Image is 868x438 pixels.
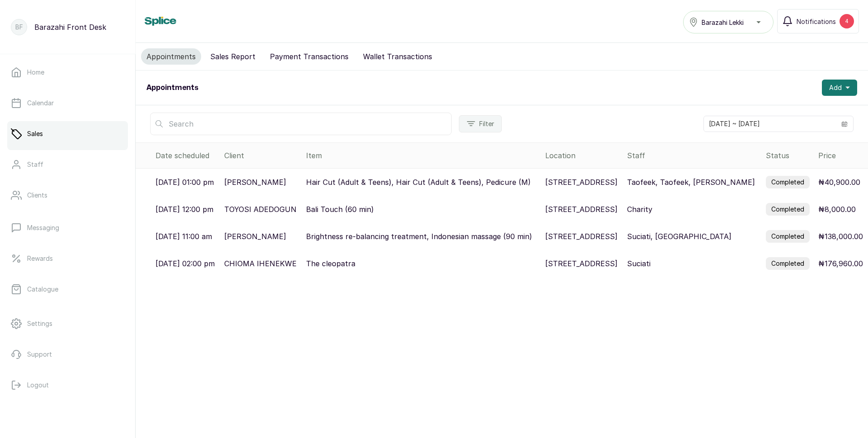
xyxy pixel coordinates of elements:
a: Settings [7,311,128,336]
p: Settings [27,319,52,328]
p: Clients [27,191,47,200]
button: Sales Report [205,48,261,65]
svg: calendar [841,121,848,127]
div: Status [766,150,811,161]
button: Wallet Transactions [358,48,438,65]
p: Suciati, [GEOGRAPHIC_DATA] [627,231,731,242]
a: Rewards [7,246,128,271]
button: Appointments [141,48,201,65]
p: CHIOMA IHENEKWE [224,258,297,269]
div: Client [224,150,299,161]
p: Hair Cut (Adult & Teens), Hair Cut (Adult & Teens), Pedicure (M) [306,177,531,188]
span: Barazahi Lekki [702,18,744,27]
button: Payment Transactions [264,48,354,65]
p: Brightness re-balancing treatment, Indonesian massage (90 min) [306,231,532,242]
p: Catalogue [27,285,58,294]
a: Staff [7,152,128,177]
p: ₦138,000.00 [818,231,863,242]
p: TOYOSI ADEDOGUN [224,204,297,215]
a: Home [7,60,128,85]
div: Price [818,150,864,161]
h1: Appointments [146,82,198,93]
span: Notifications [797,17,836,26]
p: The cleopatra [306,258,355,269]
button: Filter [459,115,502,132]
p: ₦40,900.00 [818,177,860,188]
p: [DATE] 02:00 pm [156,258,215,269]
a: Catalogue [7,277,128,302]
p: Logout [27,381,49,390]
div: 4 [840,14,854,28]
button: Notifications4 [777,9,859,33]
button: Add [822,80,857,96]
label: Completed [766,203,810,216]
a: Messaging [7,215,128,240]
div: Item [306,150,538,161]
a: Sales [7,121,128,146]
div: Staff [627,150,759,161]
a: Support [7,342,128,367]
p: BF [15,23,23,32]
p: Messaging [27,223,59,232]
p: [STREET_ADDRESS] [545,177,618,188]
p: Home [27,68,44,77]
p: Rewards [27,254,53,263]
p: [DATE] 01:00 pm [156,177,214,188]
p: Support [27,350,52,359]
label: Completed [766,230,810,243]
span: Add [829,83,842,92]
p: [STREET_ADDRESS] [545,258,618,269]
p: [DATE] 11:00 am [156,231,212,242]
p: ₦8,000.00 [818,204,856,215]
label: Completed [766,176,810,188]
p: Staff [27,160,43,169]
p: ₦176,960.00 [818,258,863,269]
a: Clients [7,183,128,208]
p: [DATE] 12:00 pm [156,204,213,215]
label: Completed [766,257,810,270]
p: Suciati [627,258,651,269]
button: Logout [7,372,128,398]
p: Sales [27,129,43,138]
p: [PERSON_NAME] [224,177,286,188]
button: Barazahi Lekki [683,11,774,33]
p: Barazahi Front Desk [34,22,106,33]
p: Taofeek, Taofeek, [PERSON_NAME] [627,177,755,188]
p: [STREET_ADDRESS] [545,204,618,215]
a: Calendar [7,90,128,116]
p: [STREET_ADDRESS] [545,231,618,242]
div: Location [545,150,620,161]
input: Search [150,113,452,135]
div: Date scheduled [156,150,217,161]
p: Bali Touch (60 min) [306,204,374,215]
p: [PERSON_NAME] [224,231,286,242]
input: Select date [704,116,836,132]
span: Filter [479,119,494,128]
p: Calendar [27,99,54,108]
p: Charity [627,204,652,215]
